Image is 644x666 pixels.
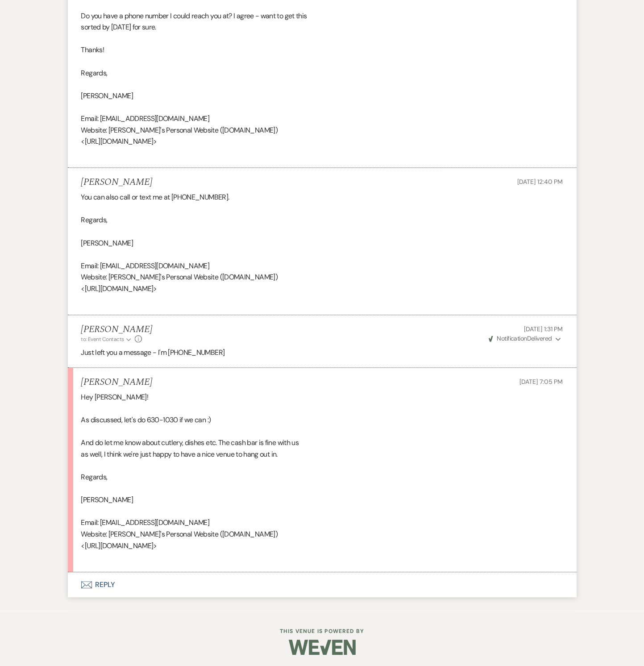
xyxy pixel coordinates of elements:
span: [DATE] 12:40 PM [518,178,563,186]
div: You can also call or text me at [PHONE_NUMBER]. Regards, [PERSON_NAME] Email: [EMAIL_ADDRESS][DOM... [81,191,563,306]
img: Weven Logo [289,632,356,663]
span: Notification [497,334,527,342]
button: NotificationDelivered [487,334,563,343]
h5: [PERSON_NAME] [81,377,152,388]
span: to: Event Contacts [81,336,124,343]
button: to: Event Contacts [81,335,133,343]
span: Delivered [489,334,552,342]
span: [DATE] 7:05 PM [519,378,563,386]
button: Reply [68,572,577,597]
div: Hey [PERSON_NAME]! As discussed, let's do 630-1030 if we can :) And do let me know about cutlery,... [81,391,563,563]
h5: [PERSON_NAME] [81,177,152,188]
h5: [PERSON_NAME] [81,324,152,335]
p: Just left you a message - I'm [PHONE_NUMBER] [81,347,563,358]
span: [DATE] 1:31 PM [524,325,563,333]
